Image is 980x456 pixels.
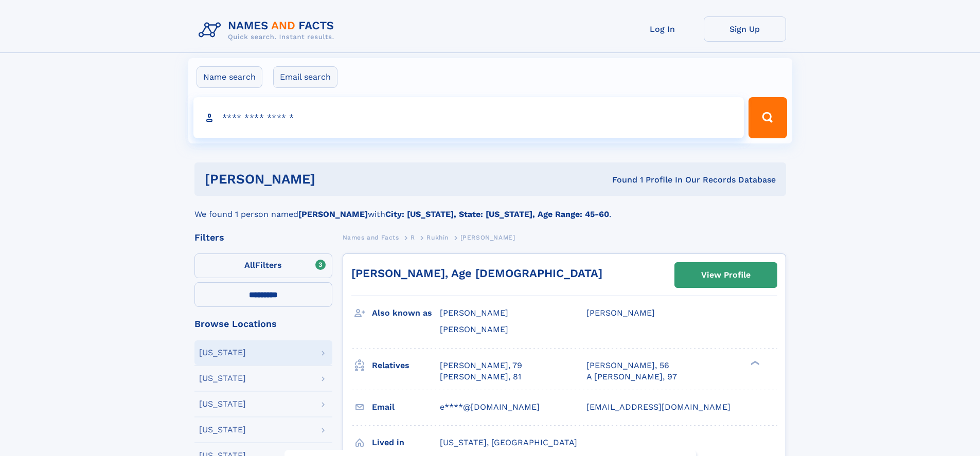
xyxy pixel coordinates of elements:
a: View Profile [675,263,777,287]
span: [PERSON_NAME] [460,234,515,241]
label: Email search [273,66,337,88]
span: R [411,234,415,241]
a: [PERSON_NAME], 79 [440,360,522,371]
div: Filters [194,233,332,242]
a: A [PERSON_NAME], 97 [586,371,677,382]
b: [PERSON_NAME] [298,209,368,219]
h3: Email [372,398,440,416]
input: search input [193,97,744,138]
div: Browse Locations [194,319,332,329]
span: Rukhin [426,234,449,241]
label: Name search [197,66,262,88]
h3: Also known as [372,304,440,322]
span: All [244,260,255,270]
h1: [PERSON_NAME] [205,173,464,186]
label: Filters [194,253,332,278]
b: City: [US_STATE], State: [US_STATE], Age Range: 45-60 [385,209,609,219]
a: Names and Facts [343,231,399,244]
img: Logo Names and Facts [194,16,343,44]
span: [PERSON_NAME] [440,308,508,318]
div: ❯ [748,359,760,366]
a: R [411,231,415,244]
span: [PERSON_NAME] [586,308,655,318]
a: [PERSON_NAME], 56 [586,360,669,371]
span: [PERSON_NAME] [440,324,508,334]
div: [US_STATE] [199,400,246,408]
div: [US_STATE] [199,374,246,382]
a: Sign Up [704,16,786,42]
span: [US_STATE], [GEOGRAPHIC_DATA] [440,437,577,447]
div: View Profile [701,263,751,287]
span: [EMAIL_ADDRESS][DOMAIN_NAME] [586,402,730,412]
div: Found 1 Profile In Our Records Database [464,174,776,186]
a: Rukhin [426,231,449,244]
div: [US_STATE] [199,349,246,357]
a: [PERSON_NAME], 81 [440,371,521,382]
div: We found 1 person named with . [194,196,786,221]
h3: Lived in [372,434,440,451]
a: [PERSON_NAME], Age [DEMOGRAPHIC_DATA] [351,267,602,280]
button: Search Button [749,97,787,138]
a: Log In [621,16,704,42]
div: [US_STATE] [199,426,246,434]
h3: Relatives [372,357,440,374]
